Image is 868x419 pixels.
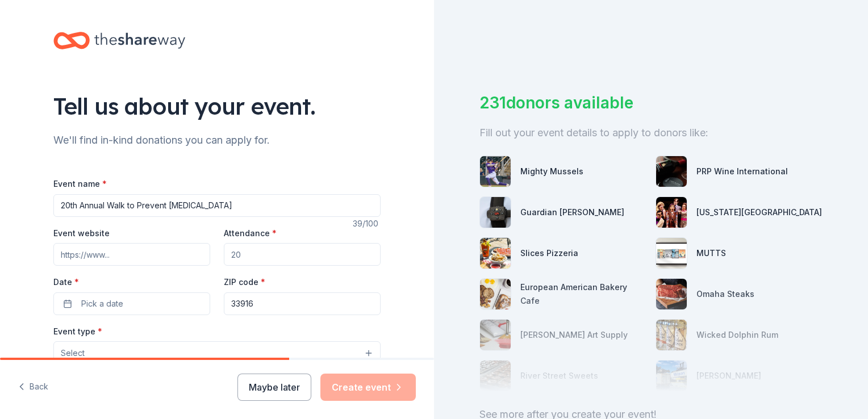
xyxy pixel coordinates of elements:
input: Spring Fundraiser [53,194,381,217]
div: Guardian [PERSON_NAME] [520,206,624,219]
div: 39 /100 [353,217,381,231]
div: MUTTS [696,246,726,260]
button: Pick a date [53,292,210,315]
input: 20 [224,243,381,266]
img: photo for PRP Wine International [656,156,687,187]
img: photo for Mighty Mussels [480,156,511,187]
label: Date [53,276,210,288]
input: 12345 (U.S. only) [224,292,381,315]
img: photo for MUTTS [656,238,687,269]
div: Tell us about your event. [53,90,381,122]
input: https://www... [53,243,210,266]
div: Mighty Mussels [520,165,583,178]
div: PRP Wine International [696,165,788,178]
label: Attendance [224,228,277,239]
img: photo for Florida Repertory Theatre [656,197,687,228]
img: photo for Guardian Angel Device [480,197,511,228]
label: ZIP code [224,276,265,288]
button: Back [18,375,48,399]
label: Event type [53,326,102,337]
span: Select [61,346,85,360]
button: Maybe later [237,374,311,401]
div: We'll find in-kind donations you can apply for. [53,131,381,149]
label: Event website [53,228,110,239]
img: photo for Slices Pizzeria [480,238,511,269]
label: Event name [53,178,107,190]
div: [US_STATE][GEOGRAPHIC_DATA] [696,206,822,219]
button: Select [53,341,381,365]
div: Fill out your event details to apply to donors like: [479,124,823,142]
div: 231 donors available [479,91,823,115]
div: Slices Pizzeria [520,246,578,260]
span: Pick a date [81,297,123,311]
